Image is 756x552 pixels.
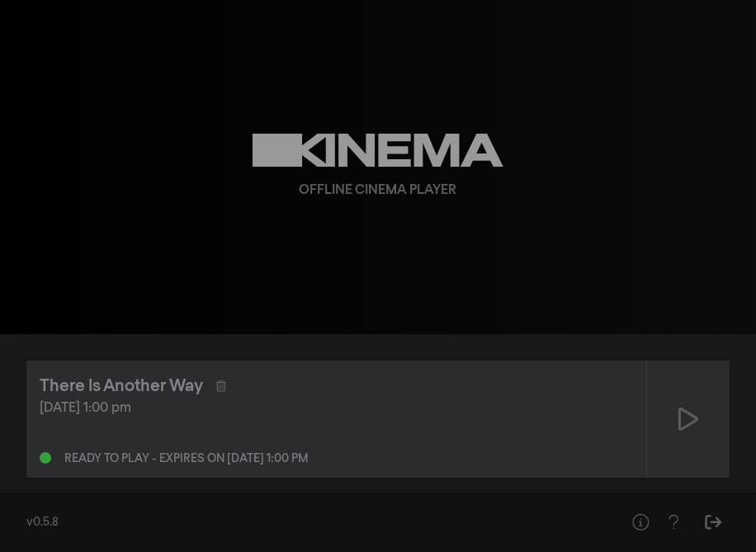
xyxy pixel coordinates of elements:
button: Help [657,506,690,539]
div: [DATE] 1:00 pm [40,399,633,418]
div: There Is Another Way [40,374,203,399]
button: Help [624,506,657,539]
div: v0.5.8 [26,514,591,531]
button: Sign Out [697,506,730,539]
div: Offline Cinema Player [300,181,457,201]
div: Ready to play - expires on [DATE] 1:00 pm [64,453,308,465]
